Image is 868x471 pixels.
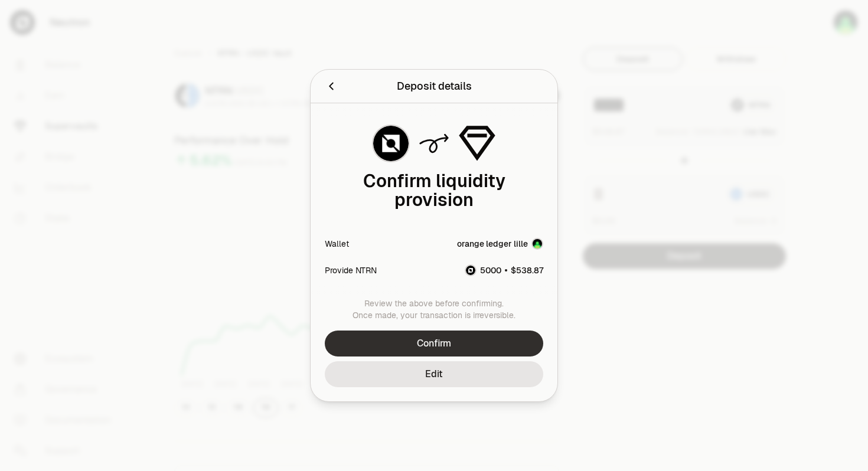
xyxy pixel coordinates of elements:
div: Provide NTRN [325,264,377,276]
img: Account Image [531,238,543,250]
button: Confirm [325,331,543,356]
div: Review the above before confirming. Once made, your transaction is irreversible. [325,297,543,321]
img: NTRN Logo [466,266,475,275]
div: orange ledger lille [457,238,528,250]
button: Back [325,78,338,94]
button: orange ledger lille [457,238,543,250]
div: Wallet [325,238,349,250]
div: Deposit details [397,78,472,94]
button: Edit [325,361,543,387]
div: Confirm liquidity provision [325,172,543,210]
img: NTRN Logo [373,126,409,161]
